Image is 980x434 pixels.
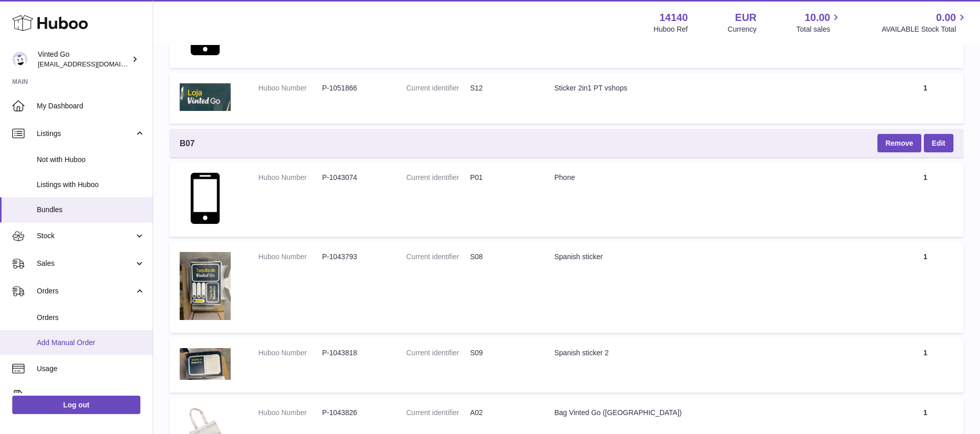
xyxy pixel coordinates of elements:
span: Stock [37,231,134,241]
dd: P-1043818 [322,348,386,358]
button: Remove [877,134,921,152]
img: Phone [180,173,231,224]
span: Listings [37,129,134,139]
dd: P-1051866 [322,83,386,93]
span: Add Manual Order [37,338,145,348]
dt: Huboo Number [258,83,322,93]
div: Huboo Ref [654,25,688,34]
div: Spanish sticker [554,252,877,262]
div: Bag Vinted Go ([GEOGRAPHIC_DATA]) [554,408,877,418]
span: Bundles [37,205,145,215]
span: [EMAIL_ADDRESS][DOMAIN_NAME] [38,60,150,68]
a: 10.00 Total sales [796,11,842,34]
dt: Current identifier [406,83,470,93]
span: Total sales [796,25,842,34]
dd: P-1043793 [322,252,386,262]
dt: Current identifier [406,408,470,418]
div: Spanish sticker 2 [554,348,877,358]
span: 10.00 [804,11,830,25]
dd: S09 [470,348,534,358]
dt: Huboo Number [258,252,322,262]
dt: Current identifier [406,348,470,358]
dd: S08 [470,252,534,262]
div: Vinted Go [38,50,130,69]
span: 0.00 [936,11,956,25]
td: 1 [887,163,964,237]
div: Sticker 2in1 PT vshops [554,83,877,93]
img: Spanish sticker [180,252,231,320]
td: 1 [887,73,964,124]
td: 1 [887,338,964,392]
span: Invoicing and Payments [37,392,134,401]
span: Listings with Huboo [37,180,145,190]
td: 1 [887,242,964,333]
a: 0.00 AVAILABLE Stock Total [881,11,968,34]
dt: Huboo Number [258,348,322,358]
dd: P-1043826 [322,408,386,418]
img: giedre.bartusyte@vinted.com [12,52,28,67]
dd: P-1043074 [322,173,386,182]
dd: P01 [470,173,534,182]
span: AVAILABLE Stock Total [881,25,968,34]
span: Orders [37,313,145,323]
dt: Huboo Number [258,408,322,418]
span: My Dashboard [37,101,145,111]
dd: S12 [470,83,534,93]
dd: A02 [470,408,534,418]
span: Orders [37,286,134,296]
a: Edit [924,134,953,152]
span: B07 [180,138,194,149]
strong: 14140 [659,11,688,25]
strong: EUR [735,11,756,25]
span: Sales [37,259,134,268]
dt: Current identifier [406,252,470,262]
dt: Huboo Number [258,173,322,182]
img: Spanish sticker 2 [180,348,231,380]
div: Phone [554,173,877,182]
span: Usage [37,364,145,374]
dt: Current identifier [406,173,470,182]
span: Not with Huboo [37,155,145,165]
a: Log out [12,396,140,414]
img: Sticker 2in1 PT vshops [180,83,231,111]
div: Currency [728,25,757,34]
